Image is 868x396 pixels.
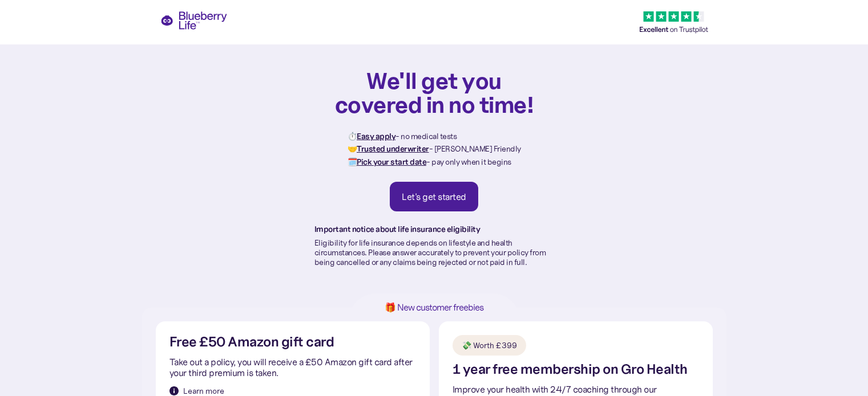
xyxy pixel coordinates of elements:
strong: Easy apply [357,131,395,141]
div: 💸 Worth £399 [462,340,517,351]
h2: 1 year free membership on Gro Health [453,362,688,377]
p: ⏱️ - no medical tests 🤝 - [PERSON_NAME] Friendly 🗓️ - pay only when it begins [348,130,521,168]
p: Eligibility for life insurance depends on lifestyle and health circumstances. Please answer accur... [314,238,554,267]
h1: We'll get you covered in no time! [334,68,534,116]
p: Take out a policy, you will receive a £50 Amazon gift card after your third premium is taken. [169,357,416,378]
strong: Important notice about life insurance eligibility [314,224,481,234]
h2: Free £50 Amazon gift card [169,335,334,349]
div: Let's get started [402,191,466,202]
strong: Trusted underwriter [357,144,429,154]
strong: Pick your start date [357,157,426,167]
a: Let's get started [390,182,478,211]
h1: 🎁 New customer freebies [367,303,502,312]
